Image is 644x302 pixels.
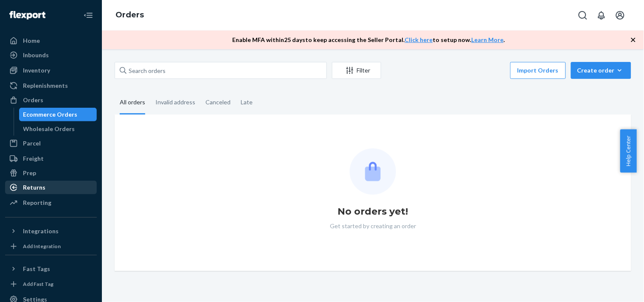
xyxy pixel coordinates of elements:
button: Help Center [620,129,637,173]
p: Get started by creating an order [330,222,416,230]
ol: breadcrumbs [109,3,151,28]
a: Add Integration [5,241,97,252]
a: Reporting [5,196,97,210]
a: Freight [5,152,97,165]
button: Filter [332,62,381,79]
img: Flexport logo [9,11,45,20]
a: Ecommerce Orders [19,108,97,121]
div: Parcel [23,139,41,148]
a: Parcel [5,137,97,150]
div: Home [23,36,40,45]
a: Replenishments [5,79,97,92]
div: Invalid address [155,91,195,113]
button: Open Search Box [574,7,591,24]
div: Reporting [23,199,51,207]
a: Add Fast Tag [5,279,97,289]
button: Close Navigation [80,7,97,24]
div: Prep [23,169,36,177]
div: Returns [23,183,45,192]
div: Orders [23,96,43,104]
div: Replenishments [23,81,68,90]
div: Inventory [23,66,50,75]
a: Inbounds [5,48,97,62]
button: Fast Tags [5,262,97,276]
button: Import Orders [510,62,566,79]
img: Empty list [350,148,396,195]
a: Wholesale Orders [19,122,97,136]
div: Freight [23,154,44,163]
button: Integrations [5,224,97,238]
button: Open notifications [593,7,610,24]
input: Search orders [115,62,327,79]
a: Learn More [472,36,504,43]
div: All orders [120,91,145,115]
div: Add Integration [23,243,61,250]
a: Inventory [5,64,97,77]
div: Filter [332,66,381,75]
button: Create order [571,62,631,79]
p: Enable MFA within 25 days to keep accessing the Seller Portal. to setup now. . [233,36,505,44]
div: Wholesale Orders [23,125,75,133]
div: Late [241,91,253,113]
a: Home [5,34,97,48]
button: Open account menu [612,7,629,24]
div: Ecommerce Orders [23,110,78,119]
div: Canceled [205,91,231,113]
a: Orders [5,93,97,107]
div: Inbounds [23,51,49,59]
a: Prep [5,166,97,180]
a: Orders [115,10,144,20]
div: Add Fast Tag [23,280,53,288]
div: Create order [577,66,625,75]
a: Returns [5,181,97,194]
a: Click here [405,36,433,43]
div: Fast Tags [23,265,50,273]
h1: No orders yet! [338,205,408,218]
div: Integrations [23,227,59,235]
